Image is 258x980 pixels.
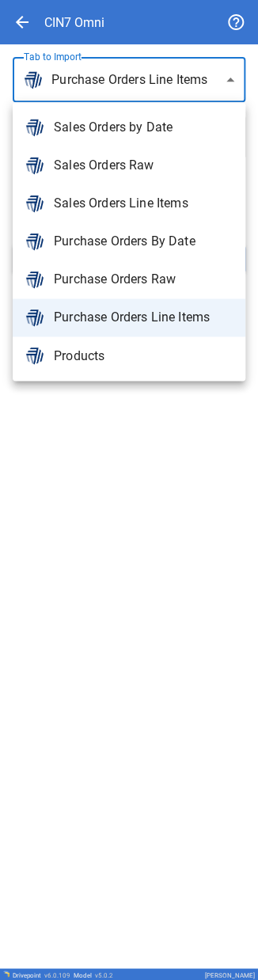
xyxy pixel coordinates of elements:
img: brand icon not found [25,346,44,365]
span: Purchase Orders By Date [54,232,233,251]
img: brand icon not found [25,156,44,175]
span: Purchase Orders Line Items [54,308,233,327]
img: brand icon not found [25,308,44,327]
span: Products [54,346,233,365]
img: brand icon not found [25,194,44,213]
span: Sales Orders Raw [54,156,233,175]
span: Sales Orders by Date [54,118,233,137]
span: Sales Orders Line Items [54,194,233,213]
span: Purchase Orders Raw [54,270,233,289]
img: brand icon not found [25,270,44,289]
img: brand icon not found [25,118,44,137]
img: brand icon not found [25,232,44,251]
